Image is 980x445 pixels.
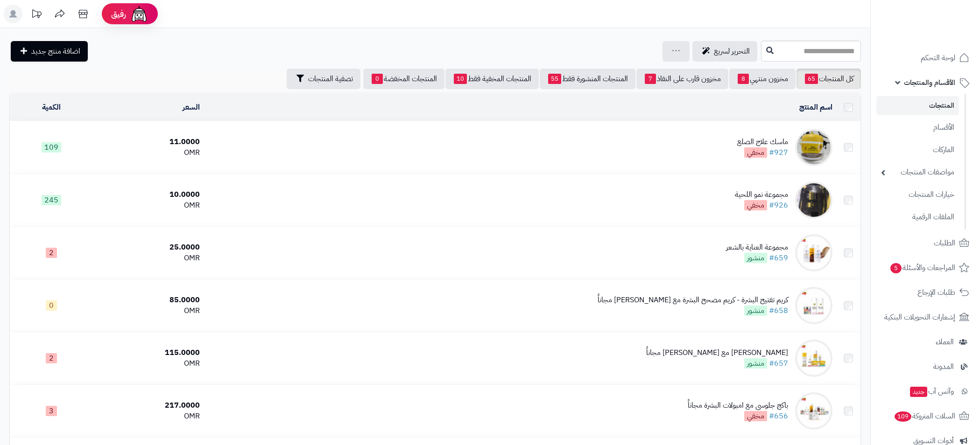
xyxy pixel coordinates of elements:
a: إشعارات التحويلات البنكية [876,306,974,328]
div: OMR [97,200,200,211]
span: مخفي [744,200,767,210]
a: الماركات [876,140,959,160]
span: 2 [46,353,57,363]
a: #656 [769,410,788,422]
span: اضافة منتج جديد [31,46,80,57]
span: 55 [548,74,561,84]
span: منشور [744,253,767,263]
a: اضافة منتج جديد [11,41,88,62]
div: 85.0000 [97,295,200,306]
a: #658 [769,305,788,316]
span: 5 [890,263,902,273]
a: اسم المنتج [799,102,832,113]
button: تصفية المنتجات [287,69,360,89]
img: كريم تفتيح البشرة - كريم مصحح البشرة مع ريتنول مجاناً [795,287,832,324]
span: 7 [645,74,656,84]
span: 0 [46,300,57,311]
a: #657 [769,358,788,369]
a: #659 [769,252,788,264]
div: كريم تفتيح البشرة - كريم مصحح البشرة مع [PERSON_NAME] مجاناً [598,295,788,306]
a: الملفات الرقمية [876,207,959,227]
a: وآتس آبجديد [876,380,974,403]
div: باكج جلوسي مع امبولات البشرة مجاناً [688,400,788,411]
div: مجموعة العناية بالشعر [726,242,788,253]
div: [PERSON_NAME] مع [PERSON_NAME] مجاناً [646,348,788,358]
span: طلبات الإرجاع [917,286,955,299]
a: خيارات المنتجات [876,185,959,205]
span: لوحة التحكم [921,51,955,64]
a: لوحة التحكم [876,47,974,69]
div: 217.0000 [97,400,200,411]
span: منشور [744,358,767,369]
a: المنتجات المنشورة فقط55 [540,69,635,89]
a: الطلبات [876,232,974,254]
img: logo-2.png [917,25,971,44]
a: تحديثات المنصة [25,5,48,26]
a: كل المنتجات65 [797,69,861,89]
span: 65 [805,74,818,84]
span: 109 [42,142,61,153]
div: OMR [97,253,200,264]
a: الأقسام [876,118,959,138]
div: مجموعة نمو اللحية [735,189,788,200]
span: 3 [46,406,57,416]
span: المراجعات والأسئلة [889,261,955,274]
span: المدونة [933,360,954,373]
a: #927 [769,147,788,158]
img: ai-face.png [130,5,148,23]
img: ماسك علاج الصلع [795,129,832,166]
img: مجموعة العناية بالشعر [795,234,832,271]
a: مواصفات المنتجات [876,162,959,182]
div: ماسك علاج الصلع [737,137,788,147]
a: طلبات الإرجاع [876,281,974,304]
a: السلات المتروكة109 [876,405,974,427]
div: OMR [97,147,200,158]
span: رفيق [111,8,126,20]
span: إشعارات التحويلات البنكية [884,311,955,324]
span: وآتس آب [909,385,954,398]
span: 0 [372,74,383,84]
div: 115.0000 [97,348,200,358]
div: 10.0000 [97,189,200,200]
a: العملاء [876,331,974,353]
img: باكج شايني مع كريم نضارة مجاناً [795,340,832,377]
img: باكج جلوسي مع امبولات البشرة مجاناً [795,392,832,430]
span: 109 [895,411,911,422]
span: 2 [46,248,57,258]
a: المنتجات [876,96,959,115]
a: السعر [183,102,200,113]
a: التحرير لسريع [692,41,757,62]
span: مخفي [744,411,767,421]
a: المدونة [876,355,974,378]
a: الكمية [42,102,61,113]
span: 8 [738,74,749,84]
span: 245 [42,195,61,205]
span: السلات المتروكة [894,410,955,423]
a: المنتجات المخفية فقط10 [445,69,539,89]
div: OMR [97,358,200,369]
div: 11.0000 [97,137,200,147]
span: جديد [910,387,927,397]
span: الطلبات [934,236,955,250]
a: مخزون قارب على النفاذ7 [636,69,728,89]
span: 10 [454,74,467,84]
div: OMR [97,306,200,316]
a: المراجعات والأسئلة5 [876,257,974,279]
a: المنتجات المخفضة0 [363,69,444,89]
div: 25.0000 [97,242,200,253]
span: تصفية المنتجات [308,73,353,84]
a: #926 [769,200,788,211]
span: منشور [744,306,767,316]
span: الأقسام والمنتجات [904,76,955,89]
div: OMR [97,411,200,422]
a: مخزون منتهي8 [729,69,796,89]
span: العملاء [936,335,954,348]
span: التحرير لسريع [714,46,750,57]
img: مجموعة نمو اللحية [795,181,832,219]
span: مخفي [744,147,767,158]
